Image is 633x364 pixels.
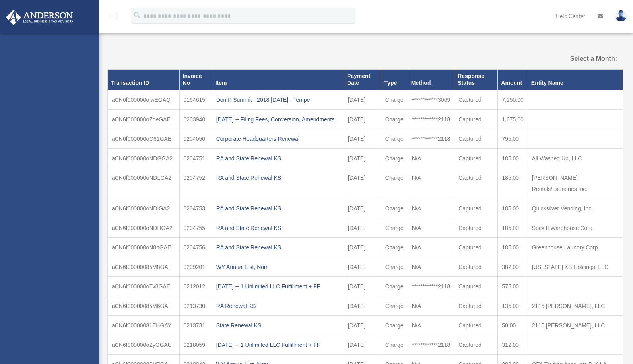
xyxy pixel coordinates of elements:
td: [DATE] [344,257,381,276]
th: Response Status [454,70,498,90]
th: Transaction ID [108,70,180,90]
i: search [133,11,142,19]
div: RA and State Renewal KS [216,203,340,214]
td: Captured [454,315,498,335]
td: 0218059 [179,335,212,354]
td: aCN6f00000081EHGAY [108,315,180,335]
td: aCN6f000000oNDLGA2 [108,168,180,199]
td: [DATE] [344,90,381,110]
td: 50.00 [498,315,528,335]
td: aCN6f00000085M6GAI [108,296,180,315]
td: All Washed Up, LLC [528,148,623,168]
td: 382.00 [498,257,528,276]
td: aCN6f000000oNDGGA2 [108,148,180,168]
td: Captured [454,257,498,276]
th: Payment Date [344,70,381,90]
td: Charge [381,315,408,335]
td: [DATE] [344,218,381,237]
div: RA and State Renewal KS [216,222,340,234]
td: 2115 [PERSON_NAME], LLC [528,315,623,335]
td: Charge [381,148,408,168]
div: State Renewal KS [216,320,340,331]
label: Select a Month: [543,53,617,64]
div: RA and State Renewal KS [216,242,340,253]
td: N/A [408,148,454,168]
td: N/A [408,315,454,335]
i: menu [107,11,117,21]
td: Charge [381,90,408,110]
td: Charge [381,296,408,315]
div: [DATE] -- 1 Unlimited LLC Fulfillment + FF [216,339,340,350]
td: Charge [381,237,408,257]
th: Entity Name [528,70,623,90]
td: Charge [381,276,408,296]
td: aCN6f000000oNDHGA2 [108,218,180,237]
td: aCN6f000000ojwEGAQ [108,90,180,110]
td: 2115 [PERSON_NAME], LLC [528,296,623,315]
td: Charge [381,335,408,354]
th: Amount [498,70,528,90]
td: [DATE] [344,168,381,199]
td: N/A [408,218,454,237]
td: 135.00 [498,296,528,315]
td: 795.00 [498,129,528,148]
td: 0213730 [179,296,212,315]
div: RA and State Renewal KS [216,153,340,164]
td: 0164615 [179,90,212,110]
td: [DATE] [344,276,381,296]
td: 0204751 [179,148,212,168]
td: 312.00 [498,335,528,354]
td: [DATE] [344,315,381,335]
td: Sock II Warehouse Corp. [528,218,623,237]
td: N/A [408,237,454,257]
td: 185.00 [498,168,528,199]
td: aCN6f000000oZyGGAU [108,335,180,354]
td: 0204755 [179,218,212,237]
td: 185.00 [498,199,528,218]
td: [DATE] [344,129,381,148]
td: Captured [454,168,498,199]
td: [DATE] [344,296,381,315]
td: 0204752 [179,168,212,199]
td: 0204050 [179,129,212,148]
td: Captured [454,199,498,218]
td: aCN6f000000oTv8GAE [108,276,180,296]
td: [DATE] [344,237,381,257]
td: Captured [454,237,498,257]
th: Item [212,70,344,90]
td: [DATE] [344,199,381,218]
td: 575.00 [498,276,528,296]
th: Invoice No [179,70,212,90]
td: [US_STATE] KS Holdings, LLC [528,257,623,276]
td: N/A [408,199,454,218]
td: Quicksilver Vending, Inc. [528,199,623,218]
div: WY Annual List, Nom [216,261,340,273]
div: [DATE] -- Filing Fees, Conversion, Amendments [216,114,340,125]
td: aCN6f000000oN8nGAE [108,237,180,257]
img: Anderson Advisors Platinum Portal [4,10,76,25]
td: Charge [381,257,408,276]
td: aCN6f000000oNDIGA2 [108,199,180,218]
td: 0203940 [179,109,212,129]
td: N/A [408,257,454,276]
th: Method [408,70,454,90]
td: aCN6f000000oZdeGAE [108,109,180,129]
td: Captured [454,335,498,354]
td: Captured [454,218,498,237]
td: 7,250.00 [498,90,528,110]
td: Charge [381,129,408,148]
td: [DATE] [344,148,381,168]
td: 185.00 [498,218,528,237]
a: menu [107,14,117,21]
td: 0204756 [179,237,212,257]
th: Type [381,70,408,90]
td: [PERSON_NAME] Rentals/Laundries Inc. [528,168,623,199]
div: RA Renewal KS [216,300,340,311]
td: Charge [381,109,408,129]
td: 0213731 [179,315,212,335]
td: Captured [454,90,498,110]
td: 185.00 [498,237,528,257]
td: [DATE] [344,335,381,354]
div: Don P Summit - 2018.[DATE] - Tempe [216,94,340,105]
td: 185.00 [498,148,528,168]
